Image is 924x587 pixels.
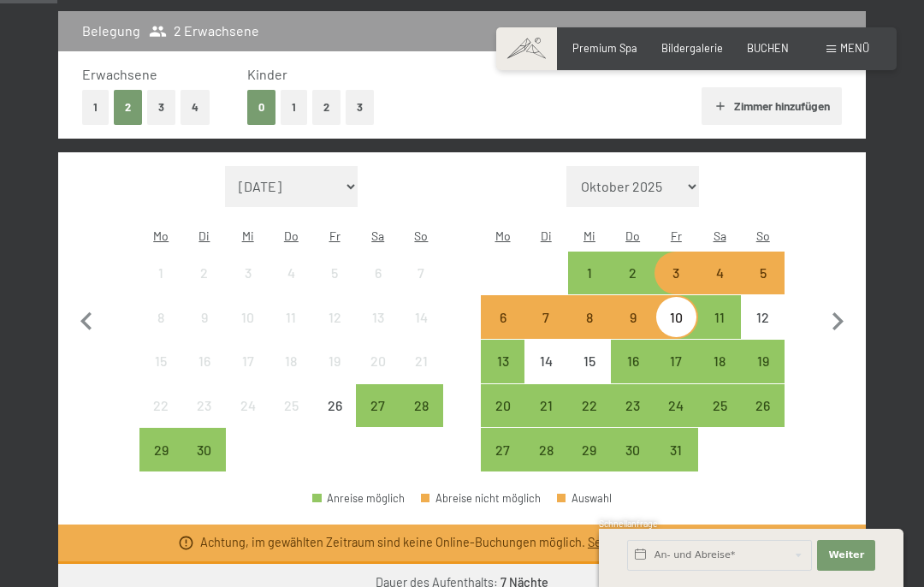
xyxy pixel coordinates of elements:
[401,266,441,306] div: 7
[495,228,511,243] abbr: Montag
[356,340,400,383] div: Sat Sep 20 2025
[524,340,568,383] div: Tue Oct 14 2025
[570,311,610,351] div: 8
[228,354,268,394] div: 17
[656,266,696,306] div: 3
[139,428,183,471] div: Anreise möglich
[481,428,524,471] div: Mon Oct 27 2025
[671,228,682,243] abbr: Freitag
[481,340,524,383] div: Mon Oct 13 2025
[613,266,653,306] div: 2
[139,340,183,383] div: Mon Sep 15 2025
[139,428,183,471] div: Mon Sep 29 2025
[557,493,612,504] div: Auswahl
[401,354,441,394] div: 21
[312,493,405,504] div: Anreise möglich
[481,295,524,339] div: Anreise möglich
[269,295,313,339] div: Thu Sep 11 2025
[226,252,269,295] div: Wed Sep 03 2025
[401,311,441,351] div: 14
[313,384,357,428] div: Anreise nicht möglich
[568,340,612,383] div: Wed Oct 15 2025
[654,428,698,471] div: Anreise möglich
[568,428,612,471] div: Anreise möglich
[226,295,269,339] div: Wed Sep 10 2025
[698,340,742,383] div: Anreise möglich
[698,252,742,295] div: Anreise möglich
[226,252,269,295] div: Anreise nicht möglich
[700,311,740,351] div: 11
[312,90,341,125] button: 2
[183,428,227,471] div: Tue Sep 30 2025
[654,384,698,428] div: Fri Oct 24 2025
[281,90,307,125] button: 1
[226,340,269,383] div: Anreise nicht möglich
[183,340,227,383] div: Anreise nicht möglich
[358,399,398,439] div: 27
[524,340,568,383] div: Anreise nicht möglich
[570,443,610,483] div: 29
[654,252,698,295] div: Fri Oct 03 2025
[183,384,227,428] div: Anreise nicht möglich
[356,295,400,339] div: Anreise nicht möglich
[356,252,400,295] div: Anreise nicht möglich
[817,540,875,571] button: Weiter
[226,340,269,383] div: Wed Sep 17 2025
[183,428,227,471] div: Anreise möglich
[400,384,443,428] div: Sun Sep 28 2025
[315,354,355,394] div: 19
[271,354,311,394] div: 18
[139,252,183,295] div: Anreise nicht möglich
[743,399,783,439] div: 26
[141,266,181,306] div: 1
[183,252,227,295] div: Tue Sep 02 2025
[698,340,742,383] div: Sat Oct 18 2025
[526,354,566,394] div: 14
[656,443,696,483] div: 31
[570,354,610,394] div: 15
[183,295,227,339] div: Tue Sep 09 2025
[139,252,183,295] div: Mon Sep 01 2025
[747,41,789,55] a: BUCHEN
[356,252,400,295] div: Sat Sep 06 2025
[613,354,653,394] div: 16
[700,266,740,306] div: 4
[147,90,175,125] button: 3
[481,384,524,428] div: Anreise möglich
[741,384,785,428] div: Sun Oct 26 2025
[524,428,568,471] div: Tue Oct 28 2025
[313,295,357,339] div: Anreise nicht möglich
[524,295,568,339] div: Tue Oct 07 2025
[661,41,723,55] a: Bildergalerie
[714,228,726,243] abbr: Samstag
[583,228,595,243] abbr: Mittwoch
[139,295,183,339] div: Mon Sep 08 2025
[700,354,740,394] div: 18
[568,428,612,471] div: Wed Oct 29 2025
[702,87,841,125] button: Zimmer hinzufügen
[698,295,742,339] div: Sat Oct 11 2025
[183,252,227,295] div: Anreise nicht möglich
[329,228,341,243] abbr: Freitag
[741,340,785,383] div: Anreise möglich
[572,41,637,55] span: Premium Spa
[269,252,313,295] div: Thu Sep 04 2025
[269,340,313,383] div: Thu Sep 18 2025
[524,295,568,339] div: Anreise nicht möglich
[611,384,654,428] div: Anreise möglich
[269,340,313,383] div: Anreise nicht möglich
[247,66,287,82] span: Kinder
[611,384,654,428] div: Thu Oct 23 2025
[400,252,443,295] div: Anreise nicht möglich
[141,354,181,394] div: 15
[698,252,742,295] div: Sat Oct 04 2025
[313,384,357,428] div: Fri Sep 26 2025
[481,428,524,471] div: Anreise möglich
[356,384,400,428] div: Sat Sep 27 2025
[82,66,157,82] span: Erwachsene
[483,354,523,394] div: 13
[400,295,443,339] div: Anreise nicht möglich
[611,252,654,295] div: Thu Oct 02 2025
[315,311,355,351] div: 12
[421,493,541,504] div: Abreise nicht möglich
